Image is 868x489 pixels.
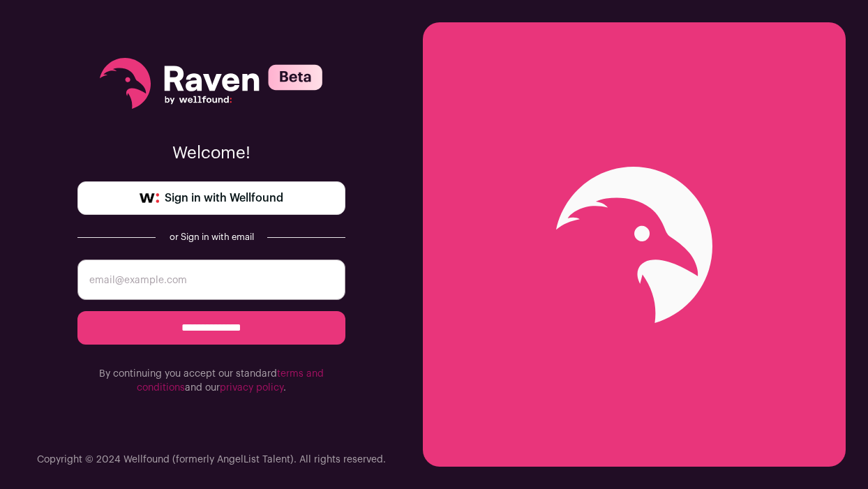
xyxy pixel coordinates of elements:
p: Copyright © 2024 Wellfound (formerly AngelList Talent). All rights reserved. [37,453,386,467]
p: By continuing you accept our standard and our . [77,367,345,395]
p: Welcome! [77,142,345,165]
a: Sign in with Wellfound [77,181,345,215]
img: wellfound-symbol-flush-black-fb3c872781a75f747ccb3a119075da62bfe97bd399995f84a933054e44a575c4.png [140,193,159,203]
span: Sign in with Wellfound [165,190,283,206]
div: or Sign in with email [167,232,256,243]
a: privacy policy [220,383,283,393]
input: email@example.com [77,259,345,300]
